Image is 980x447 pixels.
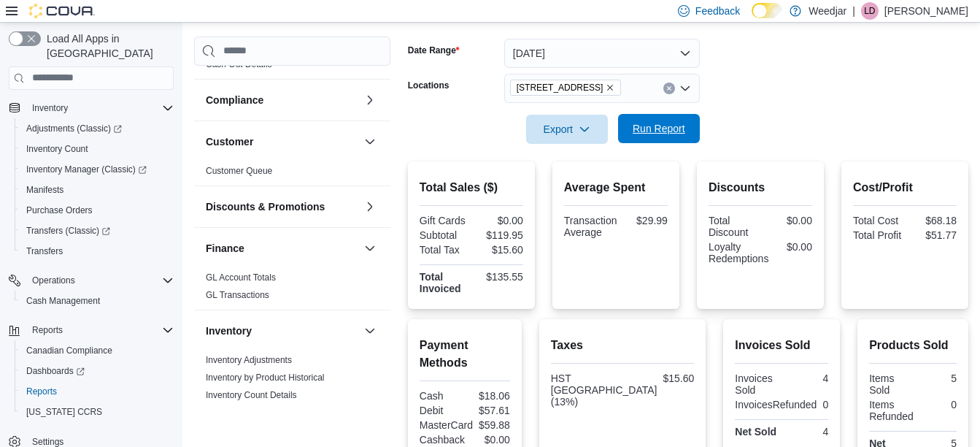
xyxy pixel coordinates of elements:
button: Inventory Count [15,139,180,159]
a: Inventory by Product Historical [206,372,325,383]
h2: Average Spent [564,179,668,196]
h2: Products Sold [869,337,957,354]
div: $0.00 [763,215,812,226]
span: GL Transactions [206,289,269,301]
strong: Net Sold [735,426,776,438]
button: Customer [361,133,379,150]
button: Purchase Orders [15,200,180,221]
span: Customer Queue [206,165,272,177]
span: Canadian Compliance [26,345,112,356]
button: Cash Management [15,291,180,311]
button: Clear input [663,83,675,94]
div: Transaction Average [564,215,617,238]
div: $15.60 [474,244,523,256]
span: Transfers (Classic) [26,225,110,237]
div: Total Discount [709,215,757,238]
button: [US_STATE] CCRS [15,402,180,422]
span: Operations [32,275,75,286]
p: | [852,2,855,20]
a: [US_STATE] CCRS [20,403,108,421]
button: Operations [3,270,180,291]
a: Adjustments (Classic) [15,118,180,139]
button: Manifests [15,180,180,200]
span: Export [535,115,599,144]
a: Purchase Orders [20,202,99,219]
button: Run Report [618,114,700,143]
span: Operations [26,272,174,289]
button: Operations [26,272,81,289]
span: GL Account Totals [206,272,276,283]
a: Inventory Manager (Classic) [15,159,180,180]
button: Reports [26,321,69,339]
label: Locations [408,80,450,91]
span: Washington CCRS [20,403,174,421]
div: Subtotal [420,229,468,241]
button: Customer [206,134,358,149]
span: Inventory [32,102,68,114]
div: $68.18 [908,215,957,226]
button: [DATE] [504,39,700,68]
button: Canadian Compliance [15,340,180,361]
p: [PERSON_NAME] [884,2,968,20]
button: Finance [206,241,358,256]
div: $59.88 [479,419,510,431]
h3: Discounts & Promotions [206,199,325,214]
h3: Inventory [206,324,252,338]
div: $0.00 [474,215,523,226]
button: Compliance [361,91,379,109]
h2: Taxes [551,337,695,354]
div: $15.60 [663,372,694,384]
a: Cash Management [20,292,106,310]
a: Canadian Compliance [20,342,118,359]
a: Reports [20,383,63,400]
div: 4 [784,426,828,438]
span: Adjustments (Classic) [20,120,174,137]
span: 355 Oakwood Ave [510,80,622,96]
span: Canadian Compliance [20,342,174,359]
div: $0.00 [774,241,812,253]
div: Invoices Sold [735,372,779,396]
div: $57.61 [468,405,510,416]
div: $119.95 [474,229,523,241]
a: Manifests [20,181,69,199]
span: Reports [32,324,63,336]
a: Dashboards [20,362,90,380]
a: Customer Queue [206,166,272,176]
a: Inventory Count Details [206,390,297,400]
span: [STREET_ADDRESS] [517,80,603,95]
a: GL Account Totals [206,272,276,283]
span: Run Report [633,121,685,136]
span: Cash Management [26,295,100,307]
span: Transfers (Classic) [20,222,174,240]
div: Customer [194,162,390,186]
span: Cash Management [20,292,174,310]
h2: Invoices Sold [735,337,828,354]
div: Cash [420,390,462,402]
h2: Discounts [709,179,812,196]
span: Inventory Manager (Classic) [20,161,174,178]
input: Dark Mode [752,3,782,18]
span: Adjustments (Classic) [26,123,122,134]
span: Inventory by Product Historical [206,372,325,383]
span: Inventory Manager (Classic) [26,164,147,175]
a: Adjustments (Classic) [20,120,128,137]
a: Transfers (Classic) [15,221,180,241]
div: $0.00 [471,434,510,446]
a: Transfers [20,242,69,260]
a: Inventory Count [20,140,94,158]
span: Reports [26,386,57,397]
a: GL Transactions [206,290,269,300]
div: Total Cost [853,215,902,226]
span: Dark Mode [752,18,752,19]
span: Transfers [20,242,174,260]
div: $51.77 [908,229,957,241]
a: Dashboards [15,361,180,381]
h2: Total Sales ($) [420,179,523,196]
div: $135.55 [474,271,523,283]
span: Dashboards [20,362,174,380]
h3: Customer [206,134,253,149]
button: Reports [15,381,180,402]
span: [US_STATE] CCRS [26,406,102,418]
div: Lauren Daniels [861,2,879,20]
a: Inventory Adjustments [206,355,292,365]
